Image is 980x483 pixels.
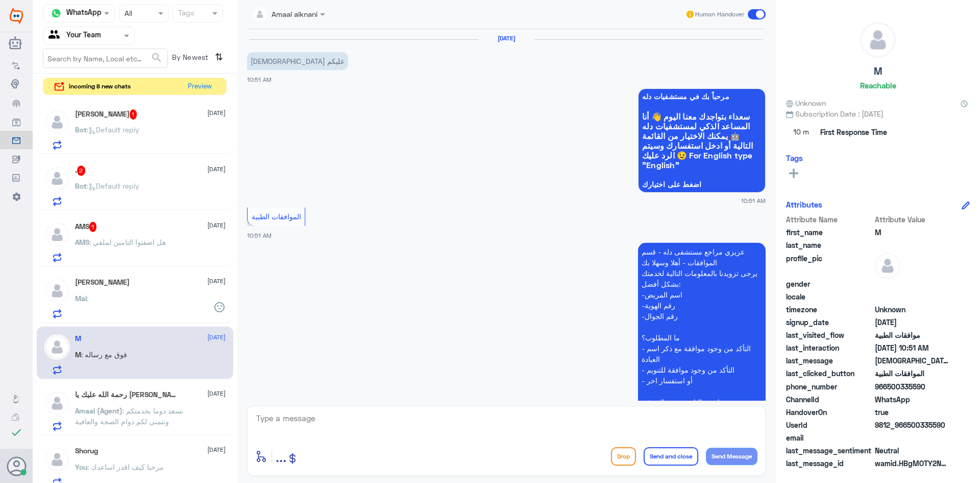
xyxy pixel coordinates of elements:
h5: M [874,65,883,77]
span: HandoverOn [786,407,873,418]
span: first_name [786,227,873,238]
span: gender [786,279,873,289]
span: incoming 8 new chats [69,82,131,91]
img: defaultAdmin.png [875,253,900,279]
p: 11/8/2025, 10:51 AM [638,243,766,443]
span: 10:51 AM [247,76,272,83]
img: defaultAdmin.png [44,447,70,472]
span: By Newest [168,49,211,69]
span: 10:51 AM [247,232,272,239]
p: 11/8/2025, 10:51 AM [247,52,348,70]
img: yourTeam.svg [48,28,64,43]
h5: رحمة الله عليك يا بو حسين [75,390,181,399]
span: null [875,291,949,302]
span: Subscription Date : [DATE] [786,108,970,119]
span: AMS [75,238,89,246]
span: : هل اضفتوا التامين لملفي [89,238,166,246]
button: Preview [183,78,216,95]
span: : Default reply [87,125,139,134]
h5: Khalid Almaawi [75,109,137,120]
span: [DATE] [207,277,226,286]
span: search [151,52,163,64]
button: Avatar [7,456,26,476]
img: defaultAdmin.png [44,334,70,360]
span: 2 [875,394,949,405]
span: last_interaction [786,342,873,353]
button: Send Message [706,448,757,465]
span: timezone [786,304,873,315]
span: [DATE] [207,389,226,398]
span: 2025-08-11T07:51:27.943Z [875,342,949,353]
button: Drop [611,447,636,466]
span: Amaal (Agent) [75,406,122,415]
span: 1 [130,109,137,120]
span: Unknown [875,304,949,315]
span: last_message_id [786,458,873,469]
div: Tags [177,7,194,20]
span: : نسعد دوما بخدمتكم ونتمنى لكم دوام الصحة والعافية [75,406,183,426]
span: Unknown [786,98,826,108]
span: : مرحبا كيف اقدر اساعدك [87,463,164,471]
span: 10:51 AM [741,196,766,205]
span: 9812_966500335590 [875,420,949,430]
img: whatsapp.png [48,6,64,21]
span: [DATE] [207,445,226,454]
span: last_clicked_button [786,368,873,379]
span: Attribute Name [786,214,873,225]
span: اضغط على اختيارك [642,180,762,189]
span: last_message_sentiment [786,445,873,456]
span: موافقات الطبية [875,330,949,340]
span: First Response Time [820,127,887,137]
h5: Mai Qandiel [75,278,130,287]
span: سعداء بتواجدك معنا اليوم 👋 أنا المساعد الذكي لمستشفيات دله 🤖 يمكنك الاختيار من القائمة التالية أو... [642,111,762,170]
h6: Reachable [860,81,896,90]
span: last_visited_flow [786,330,873,340]
span: الموافقات الطبية [875,368,949,379]
span: الموافقات الطبية [252,212,301,221]
span: [DATE] [207,221,226,230]
span: 1 [89,222,97,232]
img: defaultAdmin.png [44,278,70,304]
span: true [875,407,949,418]
span: ... [276,447,286,465]
img: defaultAdmin.png [44,166,70,191]
i: check [10,426,22,439]
span: [DATE] [207,165,226,174]
span: : Default reply [87,181,139,190]
h5: M [75,334,81,343]
span: 966500335590 [875,381,949,392]
span: M [75,350,81,359]
img: Widebot Logo [10,8,23,24]
span: : فوق مع رساله [81,350,127,359]
i: ⇅ [215,49,223,65]
span: You [75,463,87,471]
span: Bot [75,125,87,134]
span: [DATE] [207,108,226,118]
span: 2025-08-11T07:51:15.665Z [875,317,949,328]
span: [DATE] [207,333,226,342]
span: السسلام عليكم [875,355,949,366]
span: signup_date [786,317,873,328]
button: Send and close [644,447,698,466]
span: null [875,432,949,443]
h5: AMS [75,222,97,232]
span: Attribute Value [875,214,949,225]
span: Mai [75,294,87,303]
span: UserId [786,420,873,430]
span: last_name [786,240,873,250]
h6: Attributes [786,200,822,209]
button: ... [276,445,286,468]
span: email [786,432,873,443]
span: Human Handover [695,10,744,19]
span: M [875,227,949,238]
span: : [87,294,88,303]
img: defaultAdmin.png [861,22,895,57]
h5: Shorug [75,447,98,455]
button: search [151,50,163,66]
span: 0 [875,445,949,456]
h6: [DATE] [478,35,534,42]
span: 2 [77,166,86,176]
h5: . [75,166,86,176]
span: locale [786,291,873,302]
img: defaultAdmin.png [44,390,70,416]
